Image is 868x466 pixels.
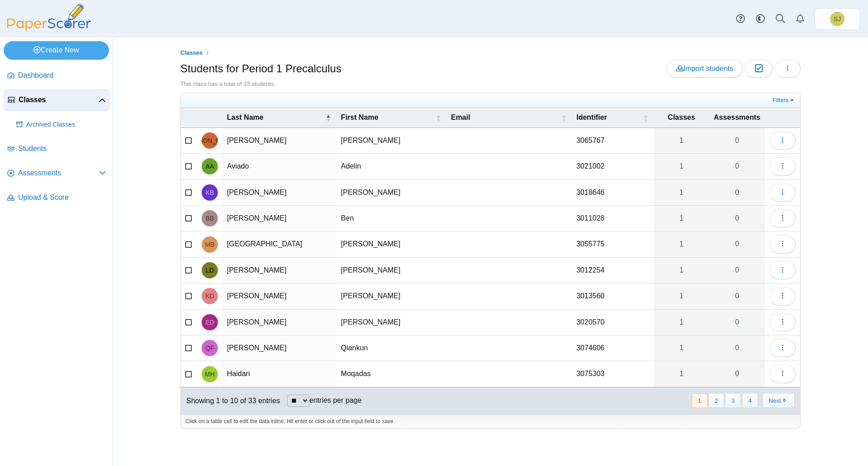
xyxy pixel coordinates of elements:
span: Jaelynn Arellano [184,137,236,144]
span: Kayleen Bindel [206,189,214,196]
td: [PERSON_NAME] [222,180,336,206]
a: 1 [654,128,709,153]
label: entries per page [309,396,362,404]
td: [PERSON_NAME] [336,310,446,335]
span: Email [451,113,470,121]
td: 3075303 [572,361,654,387]
td: 3055775 [572,231,654,257]
span: Upload & Score [18,193,106,202]
a: 1 [654,335,709,361]
td: 3018646 [572,180,654,206]
a: Classes [178,47,205,59]
td: 3020570 [572,310,654,335]
a: 1 [654,283,709,309]
td: [PERSON_NAME] [222,206,336,231]
span: Assessments [18,168,99,178]
a: Create New [4,41,109,59]
a: 1 [654,310,709,335]
span: Archived Classes [26,120,106,129]
td: Haidari [222,361,336,387]
td: 3074606 [572,335,654,361]
td: [PERSON_NAME] [336,283,446,309]
span: Identifier : Activate to sort [643,108,648,127]
span: Assessments [714,113,760,121]
td: Ben [336,206,446,231]
span: Stacey Johnson [830,12,844,26]
a: 0 [709,361,765,386]
td: [PERSON_NAME] [336,258,446,283]
img: PaperScorer [4,4,94,31]
button: Next [763,393,795,408]
td: [PERSON_NAME] [222,283,336,309]
span: Qiankun Feng [205,345,214,351]
td: [PERSON_NAME] [336,231,446,257]
a: 0 [709,154,765,179]
td: Aviado [222,154,336,179]
a: 1 [654,180,709,205]
td: Adelin [336,154,446,179]
span: Classes [180,49,203,56]
td: 3065767 [572,128,654,154]
a: 0 [709,283,765,309]
a: Dashboard [4,65,110,87]
h1: Students for Period 1 Precalculus [180,61,341,76]
span: Kai Deng [205,293,214,299]
span: Last Name [227,113,264,121]
button: 3 [725,393,741,408]
span: Last Name : Activate to invert sorting [325,108,331,127]
a: Upload & Score [4,187,110,209]
td: [PERSON_NAME] [222,128,336,154]
nav: pagination [691,393,795,408]
span: Import students [676,65,733,72]
button: 4 [742,393,758,408]
span: Identifier [576,113,607,121]
td: Qiankun [336,335,446,361]
a: PaperScorer [4,25,94,33]
span: Classes [19,95,99,105]
span: Moqadas Haidari [205,371,215,377]
a: 0 [709,231,765,257]
td: [GEOGRAPHIC_DATA] [222,231,336,257]
span: First Name [341,113,378,121]
span: Adelin Aviado [206,163,214,169]
span: Classes [668,113,695,121]
button: 2 [708,393,724,408]
span: Ben Bonfiglio [206,215,214,221]
td: 3021002 [572,154,654,179]
a: 1 [654,206,709,231]
div: Showing 1 to 10 of 33 entries [181,387,280,414]
a: 0 [709,206,765,231]
a: Stacey Johnson [815,8,860,30]
button: 1 [692,393,708,408]
td: [PERSON_NAME] [222,258,336,283]
div: Click on a table cell to edit the data inline. Hit enter or click out of the input field to save. [181,414,800,428]
a: Alerts [790,9,810,29]
td: 3012254 [572,258,654,283]
div: This class has a total of 33 students. [180,80,801,88]
span: Morgan Bristol [205,241,215,248]
a: 0 [709,310,765,335]
span: Email : Activate to sort [561,108,566,127]
td: 3013560 [572,283,654,309]
span: Stacey Johnson [834,16,841,22]
a: 1 [654,231,709,257]
a: 0 [709,335,765,361]
a: Assessments [4,163,110,184]
td: 3011028 [572,206,654,231]
span: Dashboard [18,71,106,80]
td: [PERSON_NAME] [336,128,446,154]
a: 1 [654,154,709,179]
a: Archived Classes [13,114,110,136]
a: 1 [654,258,709,283]
a: 1 [654,361,709,386]
a: 0 [709,128,765,153]
span: First Name : Activate to sort [435,108,441,127]
a: Students [4,138,110,160]
td: [PERSON_NAME] [222,310,336,335]
td: [PERSON_NAME] [222,335,336,361]
td: Moqadas [336,361,446,387]
a: 0 [709,258,765,283]
a: Import students [667,60,743,78]
span: Students [18,144,106,154]
a: Filters [770,96,798,105]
